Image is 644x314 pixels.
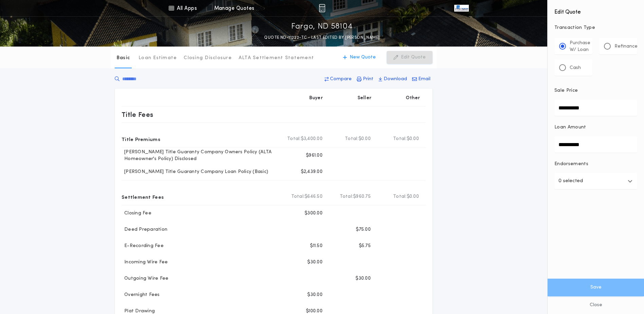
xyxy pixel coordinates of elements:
p: $5.75 [359,243,371,249]
b: Total: [340,193,353,200]
b: Total: [393,136,407,142]
p: $2,439.00 [301,169,323,175]
p: QUOTE ND-11222-TC - LAST EDITED BY [PERSON_NAME] [264,34,380,41]
p: Sale Price [554,87,578,94]
span: $3,400.00 [301,136,323,142]
span: $0.00 [407,193,419,200]
p: Refinance [614,43,638,50]
p: Other [406,95,420,102]
p: Endorsements [554,161,637,168]
p: Closing Fee [122,210,151,217]
input: Loan Amount [554,136,637,153]
button: Compare [323,73,354,85]
span: $0.00 [407,136,419,142]
button: Save [548,279,644,296]
button: New Quote [336,51,383,64]
button: Print [355,73,375,85]
p: Overnight Fees [122,292,160,298]
p: Settlement Fees [122,191,164,202]
p: $300.00 [305,210,323,217]
p: Deed Preparation [122,226,167,233]
p: [PERSON_NAME] Title Guaranty Company Owners Policy (ALTA Homeowner's Policy) Disclosed [122,149,280,162]
p: Basic [116,55,130,62]
p: $75.00 [356,226,371,233]
p: $11.50 [310,243,323,249]
p: 0 selected [558,177,583,185]
p: Seller [357,95,372,102]
p: Fargo, ND 58104 [291,21,353,32]
p: [PERSON_NAME] Title Guaranty Company Loan Policy (Basic) [122,169,268,175]
p: Title Fees [122,109,153,120]
b: Total: [291,193,305,200]
p: Compare [330,76,352,83]
b: Total: [345,136,358,142]
p: Incoming Wire Fee [122,259,168,266]
input: Sale Price [554,100,637,116]
p: Edit Quote [401,54,426,61]
p: Loan Amount [554,124,586,131]
p: $961.00 [306,152,323,159]
p: New Quote [350,54,376,61]
p: Loan Estimate [139,55,177,62]
p: $30.00 [307,292,323,298]
img: img [319,4,325,12]
span: $0.00 [358,136,371,142]
p: Buyer [309,95,323,102]
p: Transaction Type [554,24,637,31]
p: $30.00 [307,259,323,266]
h4: Edit Quote [554,4,637,16]
p: Download [384,76,407,83]
p: Purchase W/ Loan [570,40,590,53]
p: Print [363,76,373,83]
p: Title Premiums [122,134,160,144]
button: Download [376,73,409,85]
p: $30.00 [355,275,371,282]
img: vs-icon [454,5,468,12]
p: ALTA Settlement Statement [239,55,314,62]
span: $960.75 [353,193,371,200]
button: Edit Quote [387,51,433,64]
p: Outgoing Wire Fee [122,275,168,282]
button: Email [410,73,433,85]
button: 0 selected [554,173,637,189]
span: $646.50 [305,193,323,200]
p: Email [418,76,430,83]
p: Cash [570,65,581,71]
b: Total: [287,136,301,142]
p: Closing Disclosure [184,55,232,62]
p: E-Recording Fee [122,243,164,249]
b: Total: [393,193,407,200]
button: Close [548,296,644,314]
